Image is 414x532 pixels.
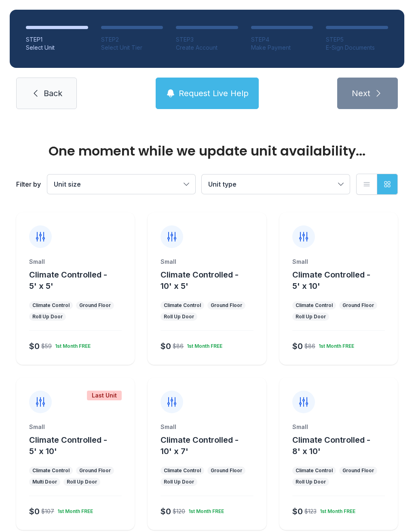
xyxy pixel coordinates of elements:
[29,506,40,517] div: $0
[26,44,88,52] div: Select Unit
[296,302,333,309] div: Climate Control
[292,435,370,456] span: Climate Controlled - 8' x 10'
[315,340,354,349] div: 1st Month FREE
[161,341,171,352] div: $0
[101,36,163,44] div: STEP 2
[29,258,122,266] div: Small
[296,479,326,485] div: Roll Up Door
[29,434,131,457] button: Climate Controlled - 5' x 10'
[173,507,185,515] div: $120
[292,258,385,266] div: Small
[185,505,224,515] div: 1st Month FREE
[292,434,395,457] button: Climate Controlled - 8' x 10'
[161,269,263,292] button: Climate Controlled - 10' x 5'
[164,479,194,485] div: Roll Up Door
[211,467,242,474] div: Ground Floor
[161,435,239,456] span: Climate Controlled - 10' x 7'
[16,179,41,189] div: Filter by
[164,302,201,309] div: Climate Control
[29,423,122,431] div: Small
[41,342,52,350] div: $59
[326,36,388,44] div: STEP 5
[87,391,122,400] div: Last Unit
[326,44,388,52] div: E-Sign Documents
[292,270,370,291] span: Climate Controlled - 5' x 10'
[161,506,171,517] div: $0
[47,175,195,194] button: Unit size
[342,467,374,474] div: Ground Floor
[52,340,91,349] div: 1st Month FREE
[211,302,242,309] div: Ground Floor
[184,340,222,349] div: 1st Month FREE
[251,36,313,44] div: STEP 4
[29,435,107,456] span: Climate Controlled - 5' x 10'
[16,145,398,158] div: One moment while we update unit availability...
[67,479,97,485] div: Roll Up Door
[179,88,249,99] span: Request Live Help
[251,44,313,52] div: Make Payment
[292,506,303,517] div: $0
[296,467,333,474] div: Climate Control
[304,507,317,515] div: $123
[41,507,54,515] div: $107
[32,467,70,474] div: Climate Control
[292,341,303,352] div: $0
[161,423,253,431] div: Small
[44,88,62,99] span: Back
[161,434,263,457] button: Climate Controlled - 10' x 7'
[173,342,184,350] div: $86
[292,423,385,431] div: Small
[101,44,163,52] div: Select Unit Tier
[79,467,111,474] div: Ground Floor
[292,269,395,292] button: Climate Controlled - 5' x 10'
[296,313,326,320] div: Roll Up Door
[352,88,370,99] span: Next
[79,302,111,309] div: Ground Floor
[32,479,57,485] div: Multi Door
[26,36,88,44] div: STEP 1
[54,180,81,188] span: Unit size
[317,505,355,515] div: 1st Month FREE
[176,36,238,44] div: STEP 3
[29,270,107,291] span: Climate Controlled - 5' x 5'
[29,269,131,292] button: Climate Controlled - 5' x 5'
[164,313,194,320] div: Roll Up Door
[304,342,315,350] div: $86
[161,258,253,266] div: Small
[32,302,70,309] div: Climate Control
[176,44,238,52] div: Create Account
[29,341,40,352] div: $0
[342,302,374,309] div: Ground Floor
[161,270,239,291] span: Climate Controlled - 10' x 5'
[202,175,350,194] button: Unit type
[164,467,201,474] div: Climate Control
[54,505,93,515] div: 1st Month FREE
[208,180,237,188] span: Unit type
[32,313,63,320] div: Roll Up Door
